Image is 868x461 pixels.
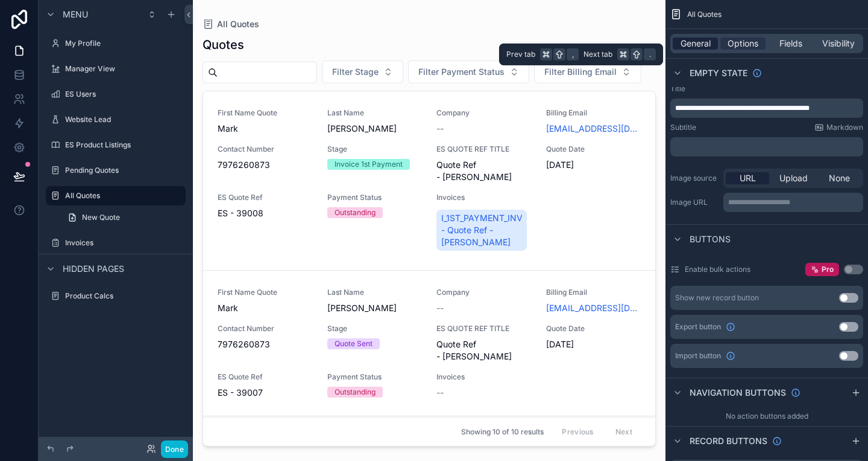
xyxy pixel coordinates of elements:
span: Showing 10 of 10 results [461,427,544,437]
div: scrollable content [723,193,863,212]
label: My Profile [65,39,183,48]
span: Hidden pages [63,263,124,275]
span: New Quote [82,213,120,222]
label: Enable bulk actions [685,265,750,274]
span: Upload [779,172,808,184]
label: ES Product Listings [65,140,183,150]
a: Product Calcs [46,286,186,306]
div: No action buttons added [665,407,868,426]
span: URL [740,172,756,184]
a: Manager View [46,59,186,79]
a: Pending Quotes [46,161,186,180]
a: Invoices [46,233,186,253]
a: ES Product Listings [46,135,186,155]
div: scrollable content [670,137,863,156]
span: Navigation buttons [690,387,786,399]
label: Image URL [670,198,719,207]
span: Options [728,37,758,50]
span: Fields [779,37,802,50]
span: Menu [63,8,88,21]
div: Show new record button [675,293,759,303]
label: Title [670,84,685,94]
span: Pro [822,265,834,274]
span: Markdown [826,123,863,132]
span: Prev tab [506,50,535,59]
span: Empty state [690,67,747,79]
span: Import button [675,351,721,361]
span: , [568,50,577,59]
span: Next tab [583,50,612,59]
a: New Quote [60,208,186,227]
label: Manager View [65,64,183,74]
a: My Profile [46,34,186,53]
div: scrollable content [670,98,863,118]
label: All Quotes [65,191,178,201]
label: Website Lead [65,115,183,124]
a: Website Lead [46,110,186,129]
span: Export button [675,322,721,332]
a: Markdown [814,123,863,132]
button: Done [161,440,188,458]
span: Visibility [822,37,855,50]
label: Invoices [65,238,183,248]
span: . [645,50,655,59]
span: General [681,37,711,50]
label: Pending Quotes [65,166,183,175]
a: All Quotes [46,186,186,205]
label: Product Calcs [65,291,183,301]
label: Subtitle [670,123,696,132]
span: All Quotes [687,10,722,19]
label: Image source [670,173,719,183]
span: Record buttons [690,435,767,447]
span: None [829,172,850,184]
a: ES Users [46,85,186,104]
span: Buttons [690,233,731,245]
label: ES Users [65,89,183,99]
